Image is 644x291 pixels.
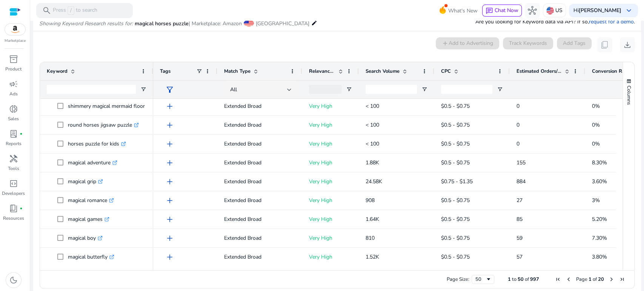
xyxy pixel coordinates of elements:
button: download [620,37,635,52]
span: add [165,234,174,243]
span: $0.75 - $1.35 [441,178,473,185]
p: Reports [6,140,22,147]
div: Page Size: [447,276,469,283]
span: Keyword [47,68,68,75]
p: Hi [573,8,621,13]
p: US [555,4,563,17]
p: magical butterfly [68,249,114,265]
span: 50 [518,276,524,283]
p: Press to search [53,6,97,15]
i: Showing Keyword Research results for: [39,20,133,27]
span: Page [576,276,587,283]
p: magical adventure [68,155,117,170]
p: magical grip [68,174,103,189]
p: Sales [8,115,19,122]
p: Very High [309,211,352,227]
span: Conversion Rate [592,68,629,75]
span: 0 [516,121,520,129]
span: Columns [626,86,632,105]
p: Very High [309,117,352,133]
span: $0.5 - $0.75 [441,253,470,260]
button: Open Filter Menu [346,86,352,92]
span: magical horses puzzle [135,20,189,27]
span: 20 [598,276,604,283]
button: Open Filter Menu [421,86,427,92]
span: of [593,276,597,283]
span: $0.5 - $0.75 [441,140,470,147]
span: CPC [441,68,451,75]
span: code_blocks [9,179,18,188]
span: add [165,215,174,224]
span: add [165,102,174,111]
p: magical romance [68,193,114,208]
img: amazon.svg [5,24,25,35]
span: What's New [448,4,478,17]
span: add [165,158,174,167]
p: magical games [68,211,109,227]
span: chat [486,7,493,15]
p: Product [5,66,22,72]
span: of [525,276,529,283]
span: 57 [516,253,523,260]
span: inventory_2 [9,55,18,64]
span: 0% [592,140,600,147]
span: hub [528,6,537,15]
span: 5.20% [592,216,607,223]
b: [PERSON_NAME] [579,7,621,14]
p: Ads [9,90,18,97]
span: 1 [508,276,511,283]
span: 0% [592,121,600,129]
p: Very High [309,193,352,208]
p: Extended Broad [224,211,295,227]
p: Extended Broad [224,230,295,246]
p: Extended Broad [224,155,295,170]
span: search [42,6,51,15]
div: Previous Page [566,276,572,282]
p: Extended Broad [224,136,295,152]
p: Marketplace [5,38,26,44]
p: Extended Broad [224,98,295,114]
span: $0.5 - $0.75 [441,159,470,166]
span: lab_profile [9,129,18,138]
span: | Marketplace: Amazon [189,20,242,27]
img: us.svg [546,7,554,14]
span: download [623,40,632,49]
p: Extended Broad [224,174,295,189]
p: Very High [309,155,352,170]
span: Search Volume [366,68,400,75]
span: to [512,276,516,283]
span: 884 [516,178,526,185]
span: < 100 [366,103,379,110]
span: add [165,177,174,186]
input: Keyword Filter Input [47,85,136,94]
span: Chat Now [495,7,518,14]
span: $0.5 - $0.75 [441,234,470,242]
span: fiber_manual_record [20,207,23,210]
span: Match Type [224,68,251,75]
p: Extended Broad [224,193,295,208]
p: Very High [309,98,352,114]
span: keyboard_arrow_down [624,6,633,15]
button: hub [525,3,540,18]
span: 908 [366,197,375,204]
span: 8.30% [592,159,607,166]
span: 0 [516,140,520,147]
p: Extended Broad [224,117,295,133]
input: Search Volume Filter Input [366,85,417,94]
p: Very High [309,249,352,265]
span: filter_alt [165,85,174,94]
span: All [230,86,237,93]
span: fiber_manual_record [20,132,23,135]
span: 155 [516,159,526,166]
span: $0.5 - $0.75 [441,121,470,129]
p: shimmery magical mermaid floor puzzle [68,98,168,114]
span: 3.60% [592,178,607,185]
span: 997 [530,276,539,283]
button: Open Filter Menu [140,86,146,92]
p: Developers [2,190,25,197]
span: 24.58K [366,178,382,185]
span: 85 [516,216,523,223]
p: Very High [309,174,352,189]
p: Tools [8,165,19,172]
p: round horses jigsaw puzzle [68,117,139,133]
